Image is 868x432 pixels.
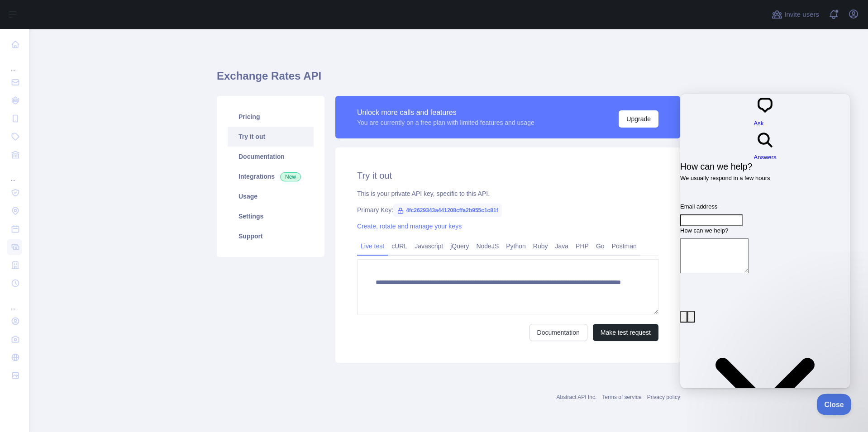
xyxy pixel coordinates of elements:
[529,324,587,341] a: Documentation
[817,394,852,415] iframe: Help Scout Beacon - Close
[770,7,821,22] button: Invite users
[228,147,314,166] a: Documentation
[357,189,658,198] div: This is your private API key, specific to this API.
[592,239,608,253] a: Go
[228,206,314,226] a: Settings
[228,107,314,127] a: Pricing
[228,127,314,147] a: Try it out
[608,239,640,253] a: Postman
[280,172,301,181] span: New
[472,239,502,253] a: NodeJS
[593,324,658,341] button: Make test request
[388,239,411,253] a: cURL
[357,107,534,118] div: Unlock more calls and features
[228,166,314,186] a: Integrations New
[647,394,680,400] a: Privacy policy
[411,239,447,253] a: Javascript
[357,239,388,253] a: Live test
[357,223,462,230] a: Create, rotate and manage your keys
[7,293,22,311] div: ...
[228,186,314,206] a: Usage
[357,205,658,214] div: Primary Key:
[552,239,572,253] a: Java
[7,165,22,183] div: ...
[393,204,502,217] span: 4fc2629343a441208cffa2b955c1c81f
[7,54,22,72] div: ...
[602,394,641,400] a: Terms of service
[357,169,658,182] h2: Try it out
[557,394,597,400] a: Abstract API Inc.
[619,110,658,128] button: Upgrade
[357,118,534,127] div: You are currently on a free plan with limited features and usage
[784,9,819,20] span: Invite users
[447,239,472,253] a: jQuery
[228,226,314,246] a: Support
[680,94,850,388] iframe: Help Scout Beacon - Live Chat, Contact Form, and Knowledge Base
[529,239,552,253] a: Ruby
[502,239,529,253] a: Python
[572,239,592,253] a: PHP
[217,69,680,90] h1: Exchange Rates API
